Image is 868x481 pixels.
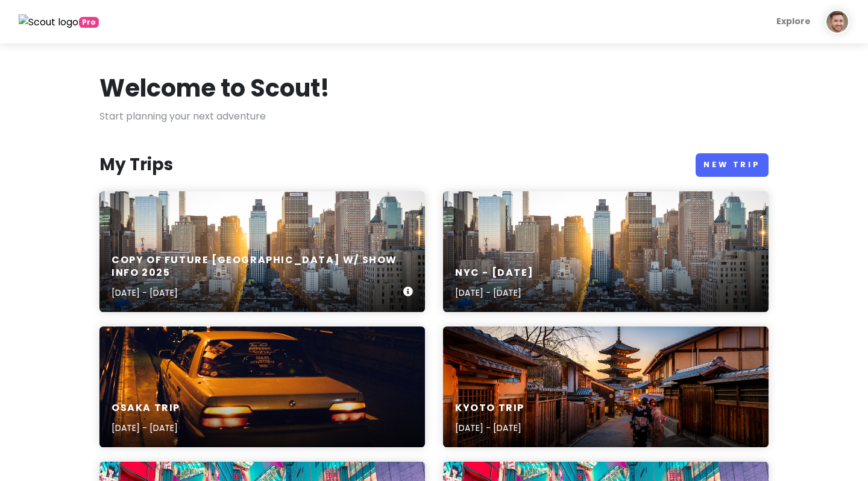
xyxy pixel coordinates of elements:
[99,191,425,312] a: high rise buildings city scape photographyCopy of Future [GEOGRAPHIC_DATA] w/ Show Info 2025[DATE...
[99,72,330,104] h1: Welcome to Scout!
[19,14,79,30] img: Scout logo
[455,421,524,435] p: [DATE] - [DATE]
[443,191,769,312] a: high rise buildings city scape photographyNYC - [DATE][DATE] - [DATE]
[99,154,173,176] h3: My Trips
[99,327,425,447] a: white sedanOsaka Trip[DATE] - [DATE]
[696,153,769,177] a: New Trip
[455,402,524,415] h6: Kyoto Trip
[99,109,769,124] p: Start planning your next adventure
[112,254,403,279] h6: Copy of Future [GEOGRAPHIC_DATA] w/ Show Info 2025
[455,267,533,279] h6: NYC - [DATE]
[79,17,99,28] span: greetings, globetrotter
[772,10,816,33] a: Explore
[112,286,403,299] p: [DATE] - [DATE]
[443,327,769,447] a: two women in purple and pink kimono standing on streetKyoto Trip[DATE] - [DATE]
[19,14,99,30] a: Pro
[112,402,180,415] h6: Osaka Trip
[112,421,180,435] p: [DATE] - [DATE]
[825,10,849,34] img: User profile
[455,286,533,299] p: [DATE] - [DATE]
